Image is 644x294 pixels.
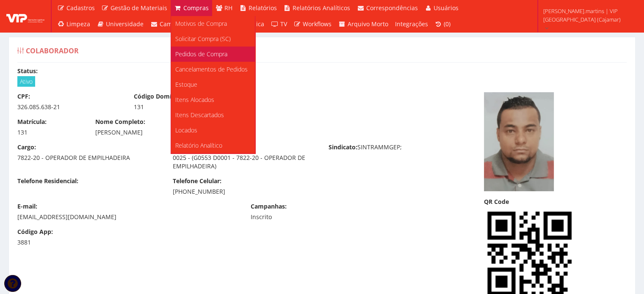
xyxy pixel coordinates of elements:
[173,187,315,196] div: [PHONE_NUMBER]
[280,20,287,28] span: TV
[175,35,231,43] span: Solicitar Compra (SC)
[328,143,357,151] label: Sindicato:
[171,107,255,123] a: Itens Descartados
[17,67,38,75] label: Status:
[171,92,255,107] a: Itens Alocados
[175,111,224,119] span: Itens Descartados
[171,123,255,138] a: Locados
[335,16,392,32] a: Arquivo Morto
[106,20,144,28] span: Universidade
[249,4,277,12] span: Relatórios
[95,118,145,126] label: Nome Completo:
[17,118,47,126] label: Matrícula:
[17,92,30,101] label: CPF:
[17,154,160,162] div: 7822-20 - OPERADOR DE EMPILHADEIRA
[54,16,94,32] a: Limpeza
[290,16,335,32] a: Workflows
[26,46,79,55] span: Colaborador
[94,16,147,32] a: Universidade
[17,238,83,247] div: 3881
[293,4,350,12] span: Relatórios Analíticos
[543,7,633,24] span: [PERSON_NAME].martins | VIP [GEOGRAPHIC_DATA] (Cajamar)
[17,128,83,137] div: 131
[134,103,238,111] div: 131
[171,47,255,62] a: Pedidos de Compra
[303,20,332,28] span: Workflows
[171,62,255,77] a: Cancelamentos de Pedidos
[431,16,454,32] a: (0)
[183,4,209,12] span: Compras
[444,20,451,28] span: (0)
[17,177,78,185] label: Telefone Residencial:
[224,4,232,12] span: RH
[111,4,167,12] span: Gestão de Materiais
[171,16,255,31] a: Motivos de Compra
[251,213,354,221] div: Inscrito
[17,76,35,87] span: Ativo
[160,20,193,28] span: Campanhas
[366,4,418,12] span: Correspondências
[395,20,428,28] span: Integrações
[173,177,221,185] label: Telefone Celular:
[434,4,459,12] span: Usuários
[66,4,95,12] span: Cadastros
[171,138,255,153] a: Relatório Analítico
[17,103,121,111] div: 326.085.638-21
[175,65,248,73] span: Cancelamentos de Pedidos
[251,202,287,211] label: Campanhas:
[175,96,214,104] span: Itens Alocados
[147,16,197,32] a: Campanhas
[175,50,227,58] span: Pedidos de Compra
[484,92,554,191] img: foto-17304616856724bff5ca300.png
[17,143,36,151] label: Cargo:
[95,128,394,137] div: [PERSON_NAME]
[17,213,238,221] div: [EMAIL_ADDRESS][DOMAIN_NAME]
[392,16,431,32] a: Integrações
[175,126,197,134] span: Locados
[268,16,290,32] a: TV
[6,10,44,22] img: logo
[171,31,255,47] a: Solicitar Compra (SC)
[134,92,182,101] label: Código Domínio:
[17,202,37,211] label: E-mail:
[175,80,197,88] span: Estoque
[66,20,90,28] span: Limpeza
[348,20,388,28] span: Arquivo Morto
[171,77,255,92] a: Estoque
[484,198,509,206] label: QR Code
[175,19,227,27] span: Motivos de Compra
[175,141,222,149] span: Relatório Analítico
[173,154,315,170] div: 0025 - (G0553 D0001 - 7822-20 - OPERADOR DE EMPILHADEIRA)
[17,228,53,236] label: Código App:
[322,143,477,154] div: SINTRAMMGEP;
